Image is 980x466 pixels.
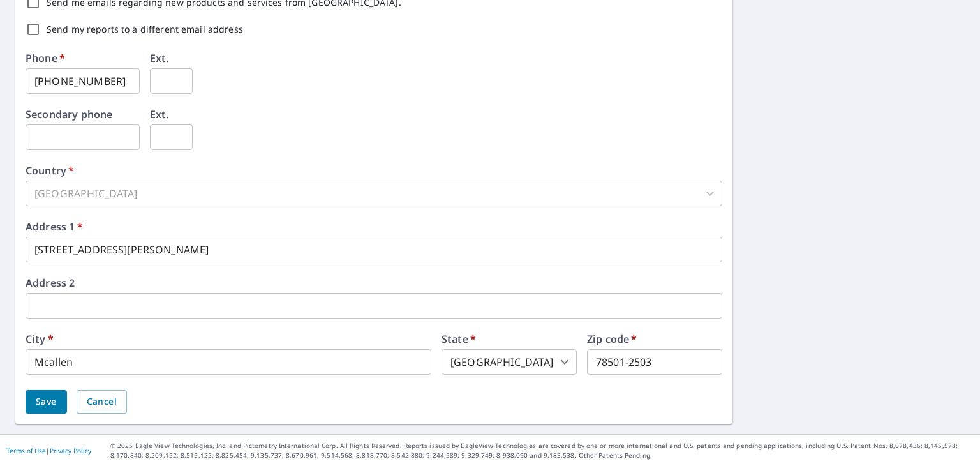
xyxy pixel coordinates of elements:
[47,25,243,34] label: Send my reports to a different email address
[26,222,83,232] label: Address 1
[77,390,127,414] button: Cancel
[150,53,169,63] label: Ext.
[6,446,46,455] a: Terms of Use
[110,441,974,460] p: © 2025 Eagle View Technologies, Inc. and Pictometry International Corp. All Rights Reserved. Repo...
[587,334,637,344] label: Zip code
[26,109,112,119] label: Secondary phone
[50,446,91,455] a: Privacy Policy
[26,390,67,414] button: Save
[26,181,722,206] div: [GEOGRAPHIC_DATA]
[6,447,91,455] p: |
[442,349,577,375] div: [GEOGRAPHIC_DATA]
[87,394,117,410] span: Cancel
[36,394,57,410] span: Save
[26,165,74,176] label: Country
[26,278,75,288] label: Address 2
[26,334,54,344] label: City
[442,334,476,344] label: State
[150,109,169,119] label: Ext.
[26,53,65,63] label: Phone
